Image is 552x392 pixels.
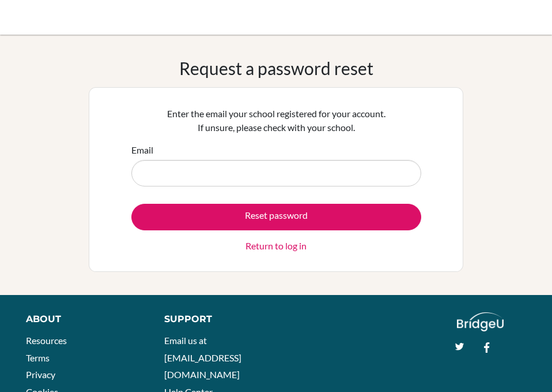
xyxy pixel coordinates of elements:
[26,352,50,363] a: Terms
[457,312,504,331] img: logo_white@2x-f4f0deed5e89b7ecb1c2cc34c3e3d731f90f0f143d5ea2071677605dd97b5244.png
[26,312,138,326] div: About
[131,204,421,230] button: Reset password
[26,335,67,346] a: Resources
[131,143,153,157] label: Email
[179,58,373,79] h1: Request a password reset
[164,312,266,326] div: Support
[164,335,241,380] a: Email us at [EMAIL_ADDRESS][DOMAIN_NAME]
[131,107,421,135] p: Enter the email your school registered for your account. If unsure, please check with your school.
[245,239,307,253] a: Return to log in
[26,369,55,380] a: Privacy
